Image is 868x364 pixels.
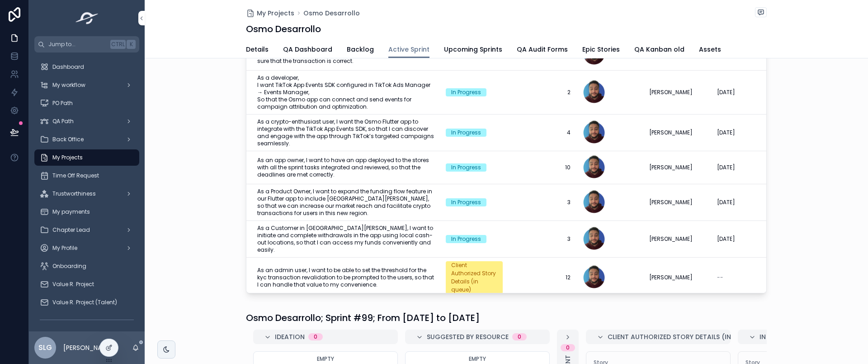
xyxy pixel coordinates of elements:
[63,343,113,352] p: [PERSON_NAME]
[347,45,374,54] span: Backlog
[446,129,503,137] a: In Progress
[52,226,90,234] span: Chapter Lead
[34,258,139,274] a: Onboarding
[52,263,86,270] span: Onboarding
[34,168,139,184] a: Time Off Request
[517,45,568,54] span: QA Audit Forms
[444,41,502,59] a: Upcoming Sprints
[649,274,706,281] a: [PERSON_NAME]
[649,89,693,96] span: [PERSON_NAME]
[34,59,139,75] a: Dashboard
[257,157,435,178] span: As an app owner, I want to have an app deployed to the stores with all the sprint tasks integrate...
[127,41,135,48] span: K
[649,164,706,171] a: [PERSON_NAME]
[34,95,139,111] a: PO Path
[451,261,497,294] div: Client Authorized Story Details (in queue)
[52,63,84,71] span: Dashboard
[303,9,360,18] a: Osmo Desarrollo
[52,118,74,125] span: QA Path
[52,244,77,252] span: My Profile
[699,45,721,54] span: Assets
[388,45,429,54] span: Active Sprint
[717,199,774,206] a: [DATE]
[52,208,90,216] span: My payments
[518,333,521,340] div: 0
[634,45,684,54] span: QA Kanban old
[446,163,503,172] a: In Progress
[427,332,509,341] span: Suggested by Resource
[649,199,706,206] a: [PERSON_NAME]
[52,172,99,179] span: Time Off Request
[257,74,435,110] span: As a developer, I want TikTok App Events SDK configured in TikTok Ads Manager → Events Manager, S...
[469,355,486,363] span: Empty
[759,332,854,341] span: In Sprint Pending Progress
[514,199,571,206] a: 3
[608,332,757,341] span: Client Authorized Story Details (in queue)
[717,199,735,206] span: [DATE]
[314,333,317,340] div: 0
[52,281,94,288] span: Value R. Project
[34,222,139,238] a: Chapter Lead
[246,23,321,35] h1: Osmo Desarrollo
[649,274,693,281] span: [PERSON_NAME]
[649,164,693,171] span: [PERSON_NAME]
[34,186,139,202] a: Trustworthiness
[649,129,693,136] span: [PERSON_NAME]
[246,9,294,18] a: My Projects
[649,235,706,243] a: [PERSON_NAME]
[257,118,435,147] a: As a crypto-enthusiast user, I want the Osmo Flutter app to integrate with the TikTok App Events ...
[446,88,503,96] a: In Progress
[514,89,571,96] span: 2
[717,274,774,281] a: --
[582,45,620,54] span: Epic Stories
[257,188,435,217] span: As a Product Owner, I want to expand the funding flow feature in our Flutter app to include [GEOG...
[717,274,723,281] span: --
[283,45,332,54] span: QA Dashboard
[446,198,503,206] a: In Progress
[52,190,96,197] span: Trustworthiness
[52,154,83,161] span: My Projects
[514,129,571,136] span: 4
[649,89,706,96] a: [PERSON_NAME]
[34,36,139,53] button: Jump to...CtrlK
[717,129,774,136] a: [DATE]
[444,45,502,54] span: Upcoming Sprints
[34,294,139,311] a: Value R. Project (Talent)
[717,235,735,243] span: [DATE]
[110,40,126,49] span: Ctrl
[34,131,139,148] a: Back Office
[29,53,145,331] div: scrollable content
[514,274,571,281] a: 12
[446,235,503,243] a: In Progress
[717,129,735,136] span: [DATE]
[717,164,735,171] span: [DATE]
[717,164,774,171] a: [DATE]
[38,342,52,353] span: SLG
[517,41,568,59] a: QA Audit Forms
[257,225,435,254] a: As a Customer in [GEOGRAPHIC_DATA][PERSON_NAME], I want to initiate and complete withdrawals in t...
[446,261,503,294] a: Client Authorized Story Details (in queue)
[514,164,571,171] a: 10
[451,88,481,96] div: In Progress
[649,129,706,136] a: [PERSON_NAME]
[52,299,117,306] span: Value R. Project (Talent)
[347,41,374,59] a: Backlog
[582,41,620,59] a: Epic Stories
[246,41,269,59] a: Details
[48,41,107,48] span: Jump to...
[649,199,693,206] span: [PERSON_NAME]
[52,136,84,143] span: Back Office
[34,240,139,256] a: My Profile
[388,41,429,58] a: Active Sprint
[717,89,735,96] span: [DATE]
[257,267,435,288] a: As an admin user, I want to be able to set the threshold for the kyc transaction revalidation to ...
[514,235,571,243] a: 3
[275,332,305,341] span: Ideation
[246,311,480,324] h1: Osmo Desarrollo; Sprint #99; From [DATE] to [DATE]
[246,45,269,54] span: Details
